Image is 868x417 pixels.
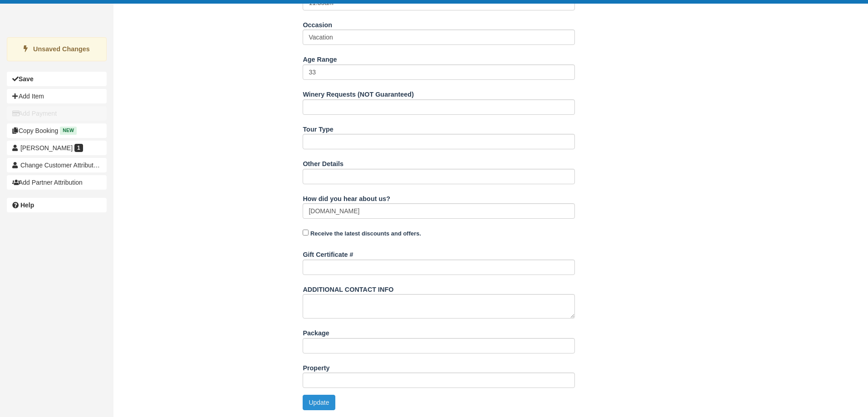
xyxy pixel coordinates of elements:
[303,87,414,99] label: Winery Requests (NOT Guaranteed)
[20,162,102,169] span: Change Customer Attribution
[303,282,393,294] label: ADDITIONAL CONTACT INFO
[7,123,107,138] button: Copy Booking New
[19,75,34,83] b: Save
[74,144,83,152] span: 1
[303,52,337,64] label: Age Range
[303,17,332,30] label: Occasion
[310,230,421,237] strong: Receive the latest discounts and offers.
[7,106,107,121] button: Add Payment
[303,230,309,235] input: Receive the latest discounts and offers.
[33,45,90,53] strong: Unsaved Changes
[7,175,107,190] button: Add Partner Attribution
[7,198,107,212] a: Help
[7,72,107,86] button: Save
[303,191,390,204] label: How did you hear about us?
[20,144,73,152] span: [PERSON_NAME]
[303,247,353,260] label: Gift Certificate #
[303,122,333,134] label: Tour Type
[20,201,34,209] b: Help
[303,360,329,373] label: Property
[7,89,107,103] button: Add Item
[60,127,77,134] span: New
[303,325,329,338] label: Package
[303,156,343,169] label: Other Details
[7,141,107,155] a: [PERSON_NAME] 1
[303,395,335,410] button: Update
[7,158,107,172] button: Change Customer Attribution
